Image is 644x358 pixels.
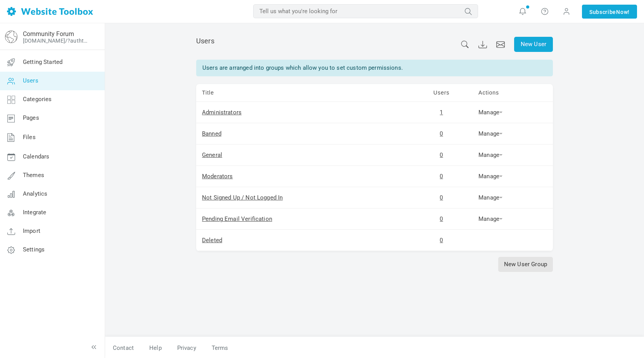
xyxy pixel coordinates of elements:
a: Moderators [202,173,233,180]
a: 0 [440,130,443,137]
a: Administrators [202,109,242,116]
a: 0 [440,151,443,158]
a: Community Forum [23,30,74,38]
a: Not Signed Up / Not Logged In [202,194,283,201]
td: Actions [473,84,553,102]
a: New User Group [498,257,553,272]
span: Users [23,77,38,84]
a: Manage [478,130,502,137]
a: Manage [478,151,502,158]
input: Tell us what you're looking for [253,4,478,18]
a: 0 [440,215,443,222]
td: Title [196,84,410,102]
img: globe-icon.png [5,31,17,43]
a: 0 [440,194,443,201]
a: New User [514,37,553,52]
span: Users [196,37,214,45]
a: Privacy [169,341,204,355]
span: Import [23,227,40,234]
span: Files [23,134,36,141]
a: Pending Email Verification [202,215,272,222]
span: Getting Started [23,59,62,65]
span: Calendars [23,153,49,160]
a: Manage [478,173,502,180]
span: Settings [23,246,45,253]
span: Pages [23,114,39,121]
a: 0 [440,237,443,244]
a: Manage [478,109,502,116]
a: General [202,151,222,158]
a: Manage [478,215,502,222]
span: Categories [23,96,52,103]
a: Deleted [202,237,222,244]
a: Banned [202,130,221,137]
a: Manage [478,194,502,201]
span: Themes [23,172,44,179]
td: Users [410,84,473,102]
a: 0 [440,173,443,180]
div: Users are arranged into groups which allow you to set custom permissions. [196,60,553,76]
span: Now! [616,8,630,16]
span: Integrate [23,209,46,216]
a: [DOMAIN_NAME]/?authtoken=2e19465eb0cc8b72be7bc81f54f71b17&rememberMe=1 [23,38,90,44]
a: Contact [105,341,142,355]
a: Help [142,341,169,355]
a: Terms [204,341,228,355]
span: Analytics [23,190,47,197]
a: SubscribeNow! [582,5,637,19]
a: 1 [440,109,443,116]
